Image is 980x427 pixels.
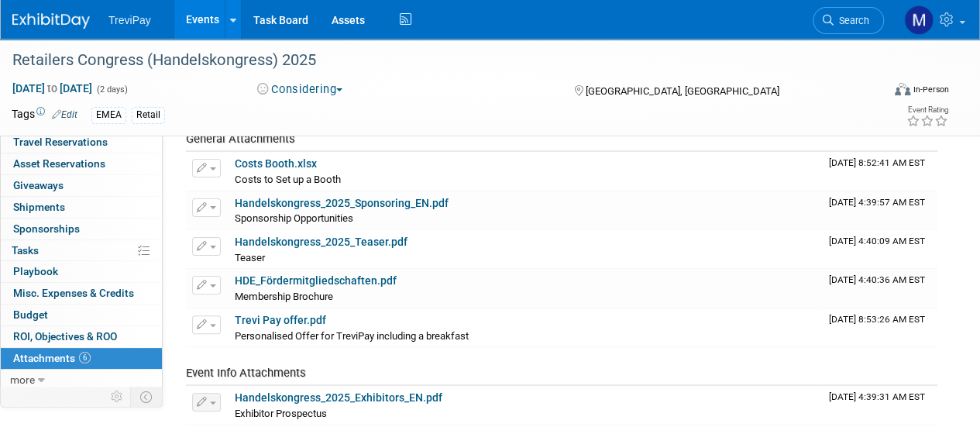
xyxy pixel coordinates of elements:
span: TreviPay [108,14,151,26]
td: Upload Timestamp [823,308,937,347]
span: Sponsorship Opportunities [235,212,353,224]
a: Attachments6 [1,348,162,369]
span: Upload Timestamp [829,236,925,246]
a: Handelskongress_2025_Sponsoring_EN.pdf [235,197,449,209]
span: Event Info Attachments [186,366,306,380]
td: Upload Timestamp [823,152,937,191]
span: Travel Reservations [13,136,108,148]
a: Trevi Pay offer.pdf [235,314,326,326]
a: Asset Reservations [1,153,162,174]
div: Retailers Congress (Handelskongress) 2025 [7,46,869,74]
a: Shipments [1,197,162,218]
a: Playbook [1,261,162,282]
div: Retail [132,107,165,123]
img: Maiia Khasina [904,5,934,35]
span: Budget [13,308,48,321]
span: Upload Timestamp [829,197,925,208]
a: more [1,370,162,391]
span: more [10,374,35,386]
td: Upload Timestamp [823,269,937,308]
span: Search [834,15,869,26]
a: Costs Booth.xlsx [235,157,317,170]
span: 6 [79,352,91,363]
span: Shipments [13,201,65,213]
span: Membership Brochure [235,291,333,302]
span: Giveaways [13,179,64,191]
a: Misc. Expenses & Credits [1,283,162,304]
span: Tasks [12,244,39,257]
span: Personalised Offer for TreviPay including a breakfast [235,330,469,342]
a: Sponsorships [1,219,162,239]
span: Playbook [13,265,58,277]
a: Giveaways [1,175,162,196]
a: ROI, Objectives & ROO [1,326,162,347]
img: Format-Inperson.png [895,83,910,95]
td: Upload Timestamp [823,230,937,269]
div: In-Person [913,84,949,95]
a: Handelskongress_2025_Exhibitors_EN.pdf [235,391,442,404]
span: Exhibitor Prospectus [235,408,327,419]
span: Upload Timestamp [829,391,925,402]
span: Upload Timestamp [829,274,925,285]
img: ExhibitDay [12,13,90,29]
div: Event Format [812,81,949,104]
td: Upload Timestamp [823,386,937,425]
span: General Attachments [186,132,295,146]
a: Tasks [1,240,162,261]
span: Upload Timestamp [829,157,925,168]
span: Attachments [13,352,91,364]
span: Costs to Set up a Booth [235,174,341,185]
span: [GEOGRAPHIC_DATA], [GEOGRAPHIC_DATA] [585,85,779,97]
div: Event Rating [906,106,948,114]
a: Budget [1,305,162,325]
span: (2 days) [95,84,128,95]
td: Toggle Event Tabs [131,387,163,407]
a: HDE_Fördermitgliedschaften.pdf [235,274,397,287]
a: Handelskongress_2025_Teaser.pdf [235,236,407,248]
span: Misc. Expenses & Credits [13,287,134,299]
span: to [45,82,60,95]
td: Personalize Event Tab Strip [104,387,131,407]
span: ROI, Objectives & ROO [13,330,117,343]
a: Search [813,7,884,34]
td: Tags [12,106,77,124]
td: Upload Timestamp [823,191,937,230]
span: Upload Timestamp [829,314,925,325]
a: Travel Reservations [1,132,162,153]
span: [DATE] [DATE] [12,81,93,95]
button: Considering [252,81,349,98]
span: Asset Reservations [13,157,105,170]
span: Teaser [235,252,265,263]
span: Sponsorships [13,222,80,235]
div: EMEA [91,107,126,123]
a: Edit [52,109,77,120]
